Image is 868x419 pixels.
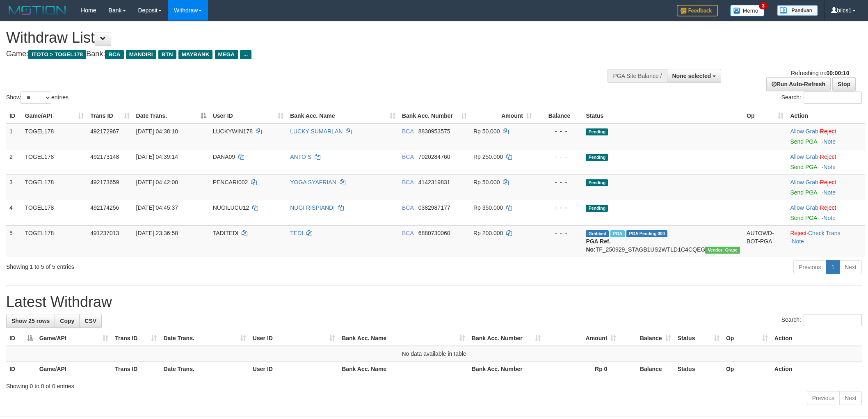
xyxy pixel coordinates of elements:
a: Reject [820,128,836,135]
a: Send PGA [790,164,817,170]
th: ID: activate to sort column descending [6,331,36,346]
span: · [790,128,820,135]
a: Previous [807,391,840,405]
span: DANA09 [213,153,235,160]
a: LUCKY SUMARLAN [290,128,343,135]
td: TOGEL178 [22,149,87,174]
th: Rp 0 [544,362,619,377]
img: Feedback.jpg [677,5,718,16]
span: CSV [85,318,96,324]
a: Check Trans [808,230,841,236]
th: Bank Acc. Number [468,362,544,377]
img: panduan.png [777,5,818,16]
span: BCA [402,204,413,211]
img: MOTION_logo.png [6,4,69,16]
div: - - - [539,127,579,135]
span: BCA [402,179,413,185]
span: [DATE] 23:36:58 [136,230,178,236]
td: TOGEL178 [22,225,87,257]
a: Note [792,238,804,245]
td: · [787,149,865,174]
th: Amount: activate to sort column ascending [470,108,535,124]
span: [DATE] 04:39:14 [136,153,178,160]
span: 492174256 [90,204,119,211]
span: [DATE] 04:38:10 [136,128,178,135]
td: 1 [6,124,22,149]
span: Rp 350.000 [473,204,503,211]
span: · [790,204,820,211]
span: · [790,179,820,185]
h1: Latest Withdraw [6,294,862,310]
th: Balance [619,362,674,377]
span: Copy 7020284760 to clipboard [418,153,450,160]
a: Allow Grab [790,204,818,211]
th: Trans ID: activate to sort column ascending [112,331,160,346]
th: Date Trans.: activate to sort column descending [133,108,210,124]
label: Search: [781,314,862,326]
div: PGA Site Balance / [608,69,667,83]
a: Reject [820,153,836,160]
h1: Withdraw List [6,30,571,46]
span: TADITEDI [213,230,239,236]
th: Status [674,362,723,377]
th: Action [787,108,865,124]
a: Copy [55,314,80,328]
div: - - - [539,204,579,212]
label: Search: [781,92,862,104]
th: Balance [535,108,582,124]
th: Amount: activate to sort column ascending [544,331,619,346]
span: 492173148 [90,153,119,160]
th: Game/API: activate to sort column ascending [36,331,112,346]
td: · · [787,225,865,257]
a: NUGI RISPIANDI [290,204,335,211]
span: BCA [105,50,123,59]
a: Show 25 rows [6,314,55,328]
th: Op: activate to sort column ascending [723,331,771,346]
th: Date Trans.: activate to sort column ascending [160,331,249,346]
div: - - - [539,178,579,186]
input: Search: [804,314,862,326]
th: Bank Acc. Name [338,362,468,377]
span: Rp 200.000 [473,230,503,236]
th: Bank Acc. Number: activate to sort column ascending [399,108,470,124]
a: Previous [793,260,826,274]
a: Stop [832,77,856,91]
span: BTN [158,50,176,59]
span: Vendor URL: https://settle31.1velocity.biz [705,247,740,254]
th: Status [582,108,743,124]
span: BCA [402,153,413,160]
span: None selected [672,73,711,79]
th: Trans ID [112,362,160,377]
span: Pending [586,154,608,161]
th: User ID: activate to sort column ascending [249,331,338,346]
input: Search: [804,92,862,104]
th: Game/API [36,362,112,377]
div: - - - [539,153,579,161]
th: ID [6,108,22,124]
a: Send PGA [790,138,817,145]
span: Copy 4142319831 to clipboard [418,179,450,185]
span: BCA [402,128,413,135]
td: 3 [6,174,22,200]
button: None selected [667,69,722,83]
th: Trans ID: activate to sort column ascending [87,108,132,124]
span: ... [240,50,251,59]
span: Refreshing in: [791,70,849,76]
a: ANTO S [290,153,311,160]
span: · [790,153,820,160]
span: [DATE] 04:45:37 [136,204,178,211]
a: Reject [820,204,836,211]
td: TOGEL178 [22,200,87,225]
a: Note [823,189,836,196]
span: 491237013 [90,230,119,236]
span: ITOTO > TOGEL178 [28,50,86,59]
span: Pending [586,205,608,212]
span: Grabbed [586,230,609,237]
th: Op [723,362,771,377]
a: Note [823,164,836,170]
span: MEGA [215,50,238,59]
th: Bank Acc. Name: activate to sort column ascending [338,331,468,346]
a: Next [839,260,862,274]
span: Show 25 rows [11,318,50,324]
span: Copy 8830953575 to clipboard [418,128,450,135]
